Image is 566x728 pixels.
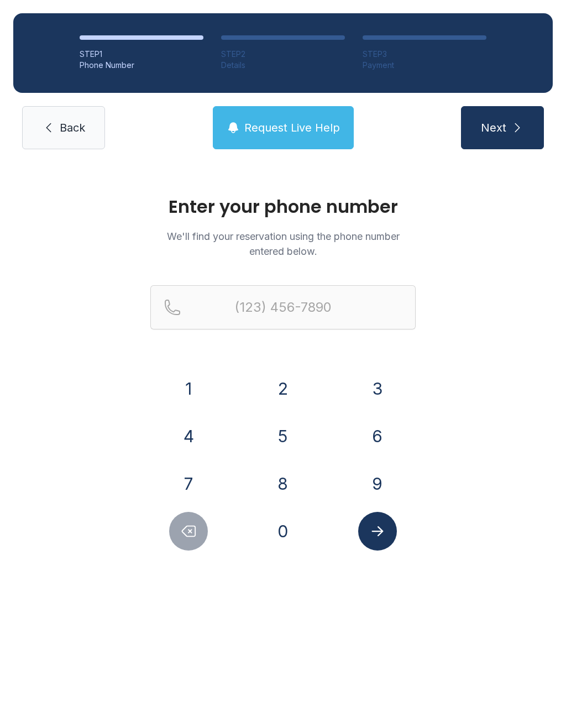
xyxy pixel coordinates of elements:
[363,49,486,60] div: STEP 3
[169,464,208,503] button: 7
[264,512,302,551] button: 0
[221,49,345,60] div: STEP 2
[60,120,85,135] span: Back
[264,417,302,455] button: 5
[150,198,416,216] h1: Enter your phone number
[481,120,506,135] span: Next
[358,369,397,408] button: 3
[150,285,416,329] input: Reservation phone number
[363,60,486,71] div: Payment
[264,369,302,408] button: 2
[150,229,416,259] p: We'll find your reservation using the phone number entered below.
[244,120,340,135] span: Request Live Help
[169,417,208,455] button: 4
[80,49,203,60] div: STEP 1
[358,417,397,455] button: 6
[358,512,397,551] button: Submit lookup form
[169,369,208,408] button: 1
[358,464,397,503] button: 9
[221,60,345,71] div: Details
[264,464,302,503] button: 8
[169,512,208,551] button: Delete number
[80,60,203,71] div: Phone Number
